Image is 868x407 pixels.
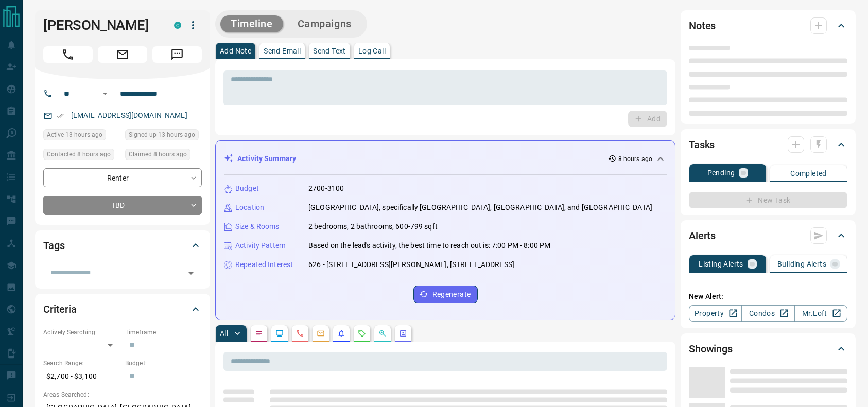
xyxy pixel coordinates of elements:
[99,87,111,100] button: Open
[235,202,264,213] p: Location
[618,154,652,164] p: 8 hours ago
[220,15,283,32] button: Timeline
[184,266,198,280] button: Open
[264,47,301,55] p: Send Email
[224,149,667,168] div: Activity Summary8 hours ago
[399,329,407,338] svg: Agent Actions
[358,47,386,55] p: Log Call
[43,196,202,215] div: TBD
[689,17,716,34] h2: Notes
[790,170,827,177] p: Completed
[47,149,111,160] span: Contacted 8 hours ago
[43,359,120,368] p: Search Range:
[152,46,202,63] span: Message
[689,132,847,157] div: Tasks
[43,368,120,385] p: $2,700 - $3,100
[275,329,284,338] svg: Lead Browsing Activity
[220,47,251,55] p: Add Note
[689,13,847,38] div: Notes
[43,129,120,144] div: Mon Aug 18 2025
[43,149,120,163] div: Mon Aug 18 2025
[689,341,733,357] h2: Showings
[317,329,325,338] svg: Emails
[125,359,202,368] p: Budget:
[235,259,293,270] p: Repeated Interest
[308,240,550,251] p: Based on the lead's activity, the best time to reach out is: 7:00 PM - 8:00 PM
[43,233,202,258] div: Tags
[287,15,362,32] button: Campaigns
[237,153,296,164] p: Activity Summary
[707,169,735,176] p: Pending
[689,227,716,244] h2: Alerts
[43,297,202,322] div: Criteria
[43,168,202,187] div: Renter
[689,223,847,248] div: Alerts
[777,260,826,268] p: Building Alerts
[378,329,387,338] svg: Opportunities
[255,329,263,338] svg: Notes
[220,330,228,337] p: All
[689,136,715,153] h2: Tasks
[43,301,77,317] h2: Criteria
[174,22,181,29] div: condos.ca
[57,112,64,119] svg: Email Verified
[43,17,159,33] h1: [PERSON_NAME]
[235,221,280,232] p: Size & Rooms
[358,329,366,338] svg: Requests
[125,149,202,163] div: Mon Aug 18 2025
[689,337,847,361] div: Showings
[308,202,652,213] p: [GEOGRAPHIC_DATA], specifically [GEOGRAPHIC_DATA], [GEOGRAPHIC_DATA], and [GEOGRAPHIC_DATA]
[689,305,742,322] a: Property
[129,149,187,160] span: Claimed 8 hours ago
[125,328,202,337] p: Timeframe:
[235,183,259,194] p: Budget
[308,183,344,194] p: 2700-3100
[413,286,478,303] button: Regenerate
[71,111,187,119] a: [EMAIL_ADDRESS][DOMAIN_NAME]
[129,130,195,140] span: Signed up 13 hours ago
[235,240,286,251] p: Activity Pattern
[337,329,345,338] svg: Listing Alerts
[296,329,304,338] svg: Calls
[308,221,438,232] p: 2 bedrooms, 2 bathrooms, 600-799 sqft
[43,237,64,254] h2: Tags
[98,46,147,63] span: Email
[689,291,847,302] p: New Alert:
[308,259,514,270] p: 626 - [STREET_ADDRESS][PERSON_NAME], [STREET_ADDRESS]
[47,130,102,140] span: Active 13 hours ago
[699,260,743,268] p: Listing Alerts
[43,328,120,337] p: Actively Searching:
[313,47,346,55] p: Send Text
[741,305,794,322] a: Condos
[43,46,93,63] span: Call
[43,390,202,399] p: Areas Searched:
[794,305,847,322] a: Mr.Loft
[125,129,202,144] div: Mon Aug 18 2025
